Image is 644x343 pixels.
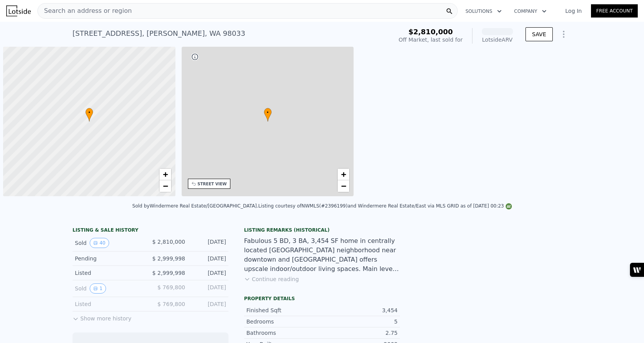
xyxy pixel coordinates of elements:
[246,318,322,325] div: Bedrooms
[322,318,398,325] div: 5
[90,283,106,294] button: View historical data
[322,329,398,337] div: 2.75
[75,238,144,248] div: Sold
[85,108,93,121] div: •
[163,169,168,179] span: +
[85,109,93,116] span: •
[244,236,400,274] div: Fabulous 5 BD, 3 BA, 3,454 SF home in centrally located [GEOGRAPHIC_DATA] neighborhood near downt...
[338,180,349,192] a: Zoom out
[322,306,398,314] div: 3,454
[163,181,168,191] span: −
[75,283,144,294] div: Sold
[73,227,228,235] div: LISTING & SALE HISTORY
[191,300,226,308] div: [DATE]
[244,296,400,302] div: Property details
[191,283,226,294] div: [DATE]
[591,4,638,18] a: Free Account
[191,255,226,262] div: [DATE]
[258,203,512,209] div: Listing courtesy of NWMLS (#2396199) and Windermere Real Estate/East via MLS GRID as of [DATE] 00:23
[159,169,171,180] a: Zoom in
[152,270,185,276] span: $ 2,999,998
[399,36,463,44] div: Off Market, last sold for
[506,203,512,209] img: NWMLS Logo
[244,227,400,233] div: Listing Remarks (Historical)
[482,36,513,44] div: Lotside ARV
[264,108,272,121] div: •
[556,26,571,42] button: Show Options
[75,269,144,277] div: Listed
[73,311,131,322] button: Show more history
[244,275,299,283] button: Continue reading
[152,239,185,245] span: $ 2,810,000
[338,169,349,180] a: Zoom in
[38,6,132,16] span: Search an address or region
[246,306,322,314] div: Finished Sqft
[264,109,272,116] span: •
[459,4,508,18] button: Solutions
[6,5,31,16] img: Lotside
[75,255,144,262] div: Pending
[191,269,226,277] div: [DATE]
[556,7,591,15] a: Log In
[90,238,109,248] button: View historical data
[341,169,346,179] span: +
[191,238,226,248] div: [DATE]
[152,255,185,262] span: $ 2,999,998
[157,284,185,290] span: $ 769,800
[132,203,258,209] div: Sold by Windermere Real Estate/[GEOGRAPHIC_DATA] .
[525,27,553,41] button: SAVE
[341,181,346,191] span: −
[409,28,453,36] span: $2,810,000
[198,181,227,187] div: STREET VIEW
[73,28,245,39] div: [STREET_ADDRESS] , [PERSON_NAME] , WA 98033
[75,300,144,308] div: Listed
[246,329,322,337] div: Bathrooms
[508,4,553,18] button: Company
[157,301,185,307] span: $ 769,800
[159,180,171,192] a: Zoom out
